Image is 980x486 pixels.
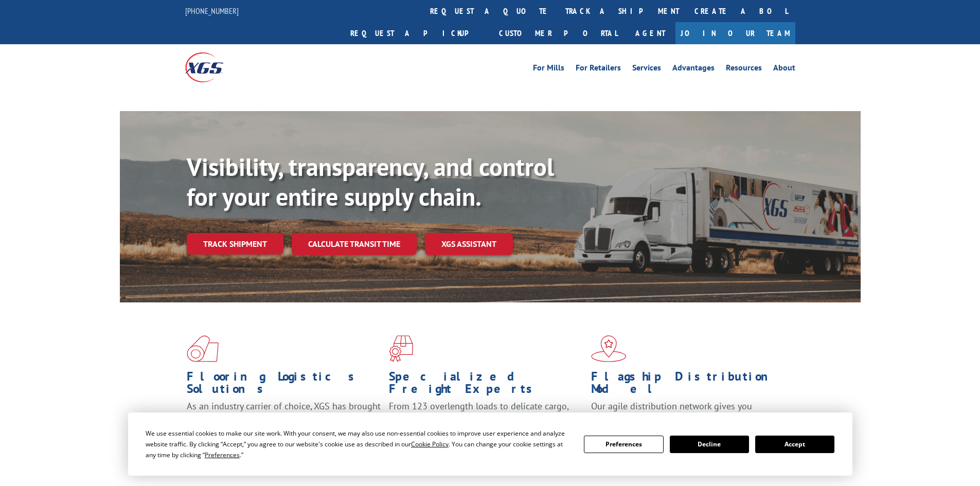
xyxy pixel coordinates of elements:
a: Agent [625,22,675,44]
button: Preferences [584,436,663,453]
h1: Flooring Logistics Solutions [187,370,381,400]
a: Customer Portal [491,22,625,44]
a: For Mills [533,64,564,75]
a: Request a pickup [343,22,491,44]
span: Our agile distribution network gives you nationwide inventory management on demand. [591,400,780,424]
a: Resources [726,64,762,75]
a: About [773,64,795,75]
a: Advantages [672,64,715,75]
span: Cookie Policy [411,440,449,448]
a: XGS ASSISTANT [425,233,513,255]
b: Visibility, transparency, and control for your entire supply chain. [187,151,554,212]
span: As an industry carrier of choice, XGS has brought innovation and dedication to flooring logistics... [187,400,381,437]
a: Services [632,64,661,75]
button: Accept [755,436,834,453]
h1: Flagship Distribution Model [591,370,786,400]
img: xgs-icon-focused-on-flooring-red [389,335,413,362]
a: [PHONE_NUMBER] [185,6,239,16]
p: From 123 overlength loads to delicate cargo, our experienced staff knows the best way to move you... [389,400,583,446]
img: xgs-icon-flagship-distribution-model-red [591,335,627,362]
div: Cookie Consent Prompt [128,412,852,476]
div: We use essential cookies to make our site work. With your consent, we may also use non-essential ... [146,428,572,460]
a: Calculate transit time [292,233,417,255]
img: xgs-icon-total-supply-chain-intelligence-red [187,335,219,362]
button: Decline [670,436,749,453]
a: Track shipment [187,233,283,255]
a: Join Our Team [675,22,795,44]
h1: Specialized Freight Experts [389,370,583,400]
span: Preferences [205,451,240,459]
a: For Retailers [576,64,621,75]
